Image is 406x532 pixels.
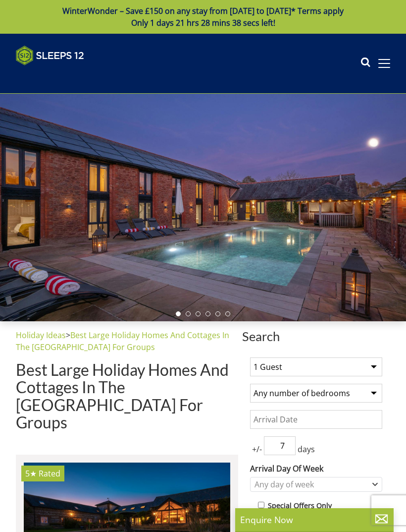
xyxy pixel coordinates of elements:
label: Special Offers Only [268,500,332,511]
span: Rated [39,468,60,479]
img: Sleeps 12 [16,46,84,65]
span: +/- [250,443,264,455]
span: Only 1 days 21 hrs 28 mins 38 secs left! [131,17,275,28]
p: Enquire Now [240,513,389,526]
a: Holiday Ideas [16,330,66,341]
span: > [66,330,70,341]
span: days [296,443,317,455]
div: Combobox [250,477,382,492]
label: Arrival Day Of Week [250,463,382,474]
iframe: Customer reviews powered by Trustpilot [11,71,115,80]
input: Arrival Date [250,410,382,429]
span: House On The Hill has a 5 star rating under the Quality in Tourism Scheme [25,468,37,479]
a: Best Large Holiday Homes And Cottages In The [GEOGRAPHIC_DATA] For Groups [16,330,229,353]
span: Search [242,329,390,343]
div: Any day of week [252,479,370,490]
h1: Best Large Holiday Homes And Cottages In The [GEOGRAPHIC_DATA] For Groups [16,361,238,431]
